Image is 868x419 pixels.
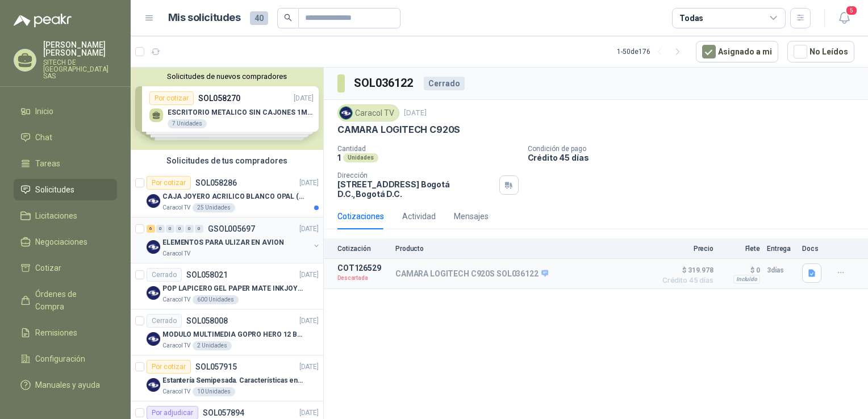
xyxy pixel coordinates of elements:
[299,316,319,326] p: [DATE]
[186,317,228,325] p: SOL058008
[43,41,117,57] p: [PERSON_NAME] [PERSON_NAME]
[147,286,160,300] img: Company Logo
[176,225,184,233] div: 0
[147,378,160,392] img: Company Logo
[147,314,182,328] div: Cerrado
[250,11,268,25] span: 40
[767,245,795,253] p: Entrega
[802,245,825,253] p: Docs
[166,225,174,233] div: 0
[147,332,160,346] img: Company Logo
[299,362,319,372] p: [DATE]
[337,104,399,121] div: Caracol TV
[14,205,117,227] a: Licitaciones
[162,375,304,386] p: Estantería Semipesada. Características en el adjunto
[162,249,190,258] p: Caracol TV
[337,210,384,223] div: Cotizaciones
[424,77,465,90] div: Cerrado
[156,225,165,233] div: 0
[14,179,117,200] a: Solicitudes
[845,5,858,16] span: 5
[14,283,117,317] a: Órdenes de Compra
[696,41,778,62] button: Asignado a mi
[337,171,495,179] p: Dirección
[337,124,460,136] p: CAMARA LOGITECH C920S
[147,222,321,258] a: 6 0 0 0 0 0 GSOL005697[DATE] Company LogoELEMENTOS PARA ULIZAR EN AVIONCaracol TV
[14,348,117,370] a: Configuración
[147,268,182,282] div: Cerrado
[337,273,389,284] p: Descartada
[14,257,117,279] a: Cotizar
[343,153,378,162] div: Unidades
[395,245,650,253] p: Producto
[354,74,415,92] h3: SOL036122
[195,363,237,371] p: SOL057915
[35,353,85,365] span: Configuración
[162,237,283,248] p: ELEMENTOS PARA ULIZAR EN AVION
[14,100,117,122] a: Inicio
[657,245,713,253] p: Precio
[168,10,241,26] h1: Mis solicitudes
[131,150,323,171] div: Solicitudes de tus compradores
[131,309,323,355] a: CerradoSOL058008[DATE] Company LogoMODULO MULTIMEDIA GOPRO HERO 12 BLACKCaracol TV2 Unidades
[617,43,687,61] div: 1 - 50 de 176
[186,271,228,279] p: SOL058021
[14,374,117,396] a: Manuales y ayuda
[528,145,864,153] p: Condición de pago
[299,408,319,418] p: [DATE]
[193,387,235,396] div: 10 Unidades
[14,14,72,27] img: Logo peakr
[284,14,292,22] span: search
[35,379,100,391] span: Manuales y ayuda
[162,283,304,294] p: POP LAPICERO GEL PAPER MATE INKJOY 0.7 (Revisar el adjunto)
[35,262,61,274] span: Cotizar
[767,263,795,277] p: 3 días
[193,341,232,350] div: 2 Unidades
[193,203,235,212] div: 25 Unidades
[337,179,495,199] p: [STREET_ADDRESS] Bogotá D.C. , Bogotá D.C.
[337,263,389,273] p: COT126529
[147,360,191,374] div: Por cotizar
[208,225,255,233] p: GSOL005697
[131,171,323,217] a: Por cotizarSOL058286[DATE] Company LogoCAJA JOYERO ACRILICO BLANCO OPAL (En el adjunto mas detall...
[203,409,244,417] p: SOL057894
[193,295,239,304] div: 600 Unidades
[35,236,87,248] span: Negociaciones
[35,288,106,313] span: Órdenes de Compra
[299,224,319,234] p: [DATE]
[299,270,319,280] p: [DATE]
[720,263,760,277] p: $ 0
[131,68,323,150] div: Solicitudes de nuevos compradoresPor cotizarSOL058270[DATE] ESCRITORIO METALICO SIN CAJONES 1METR...
[35,105,53,118] span: Inicio
[14,127,117,148] a: Chat
[185,225,194,233] div: 0
[834,8,854,28] button: 5
[147,176,191,190] div: Por cotizar
[147,240,160,254] img: Company Logo
[733,275,760,284] div: Incluido
[162,191,304,202] p: CAJA JOYERO ACRILICO BLANCO OPAL (En el adjunto mas detalle)
[337,145,519,153] p: Cantidad
[14,153,117,174] a: Tareas
[131,263,323,309] a: CerradoSOL058021[DATE] Company LogoPOP LAPICERO GEL PAPER MATE INKJOY 0.7 (Revisar el adjunto)Car...
[43,59,117,79] p: SITECH DE [GEOGRAPHIC_DATA] SAS
[14,231,117,253] a: Negociaciones
[454,210,489,223] div: Mensajes
[35,157,60,170] span: Tareas
[299,178,319,188] p: [DATE]
[657,277,713,284] span: Crédito 45 días
[35,131,52,144] span: Chat
[402,210,436,223] div: Actividad
[337,153,341,162] p: 1
[720,245,760,253] p: Flete
[162,329,304,340] p: MODULO MULTIMEDIA GOPRO HERO 12 BLACK
[14,322,117,343] a: Remisiones
[162,387,190,396] p: Caracol TV
[340,107,352,119] img: Company Logo
[162,295,190,304] p: Caracol TV
[135,72,319,81] button: Solicitudes de nuevos compradores
[337,245,389,253] p: Cotización
[657,263,713,277] span: $ 319.978
[679,12,703,24] div: Todas
[35,326,77,339] span: Remisiones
